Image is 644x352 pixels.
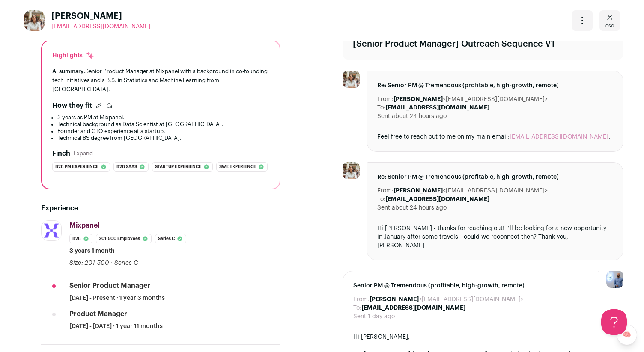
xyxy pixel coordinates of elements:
b: [EMAIL_ADDRESS][DOMAIN_NAME] [385,105,489,111]
div: [Senior Product Manager] Outreach Sequence V1 [353,38,555,50]
dd: about 24 hours ago [392,112,447,121]
b: [PERSON_NAME] [370,296,419,302]
h2: Experience [41,203,280,213]
dt: From: [353,295,370,304]
dd: <[EMAIL_ADDRESS][DOMAIN_NAME]> [394,186,548,195]
button: Open dropdown [572,10,593,31]
b: [EMAIL_ADDRESS][DOMAIN_NAME] [361,305,465,311]
span: [DATE] - [DATE] · 1 year 11 months [69,322,163,331]
div: Product Manager [69,309,127,319]
b: [PERSON_NAME] [394,96,443,102]
img: f5629de43ceff29bb15de630f678fe52bdebc558a5e72a48df459bc25068b91d.png [42,221,61,240]
img: b2373ba2627a48d62f4927f06919a61814ce5f4e23b2fd65077b9633643d0138.jpg [24,10,45,31]
h2: Finch [52,148,70,159]
dt: From: [377,186,394,195]
li: B2B [69,234,92,243]
dt: Sent: [353,312,368,321]
b: [PERSON_NAME] [394,188,443,194]
span: AI summary: [52,68,85,74]
dd: 1 day ago [368,312,395,321]
button: Expand [74,150,93,157]
span: Senior PM @ Tremendous (profitable, high-growth, remote) [353,281,589,290]
span: esc [605,22,614,29]
span: [PERSON_NAME] [51,10,150,22]
span: Mixpanel [69,222,99,229]
span: Series C [114,260,138,266]
div: Senior Product Manager [69,281,150,290]
span: [DATE] - Present · 1 year 3 months [69,294,165,302]
dt: To: [377,195,385,204]
div: Hi [PERSON_NAME] - thanks for reaching out! I’ll be looking for a new opportunity in January afte... [377,224,613,250]
b: [EMAIL_ADDRESS][DOMAIN_NAME] [385,196,489,202]
img: 97332-medium_jpg [606,271,623,288]
dd: <[EMAIL_ADDRESS][DOMAIN_NAME]> [394,95,548,104]
h2: How they fit [52,101,92,111]
li: 3 years as PM at Mixpanel. [57,114,269,121]
img: b2373ba2627a48d62f4927f06919a61814ce5f4e23b2fd65077b9633643d0138.jpg [343,162,360,179]
div: Feel free to reach out to me on my main email: . [377,133,613,141]
div: Senior Product Manager at Mixpanel with a background in co-founding tech initiatives and a B.S. i... [52,67,269,94]
dt: To: [377,104,385,112]
span: 3 years 1 month [69,247,115,255]
span: Re: Senior PM @ Tremendous (profitable, high-growth, remote) [377,81,613,90]
a: 🧠 [617,325,637,345]
div: Hi [PERSON_NAME], [353,333,589,341]
span: · [111,259,113,267]
li: Technical BS degree from [GEOGRAPHIC_DATA]. [57,135,269,142]
dd: about 24 hours ago [392,204,447,212]
a: Close [599,10,620,31]
a: [EMAIL_ADDRESS][DOMAIN_NAME] [51,22,150,31]
span: B2b saas [116,163,137,171]
span: Re: Senior PM @ Tremendous (profitable, high-growth, remote) [377,173,613,181]
span: Startup experience [155,163,201,171]
li: Technical background as Data Scientist at [GEOGRAPHIC_DATA]. [57,121,269,128]
span: B2b pm experience [55,163,98,171]
dd: <[EMAIL_ADDRESS][DOMAIN_NAME]> [370,295,524,304]
dt: Sent: [377,204,392,212]
span: Size: 201-500 [69,260,109,266]
li: Founder and CTO experience at a startup. [57,128,269,135]
iframe: Help Scout Beacon - Open [601,309,627,335]
div: Highlights [52,51,95,60]
span: Swe experience [219,163,256,171]
img: b2373ba2627a48d62f4927f06919a61814ce5f4e23b2fd65077b9633643d0138.jpg [343,71,360,88]
li: Series C [155,234,186,243]
li: 201-500 employees [96,234,152,243]
a: [EMAIL_ADDRESS][DOMAIN_NAME] [510,134,608,140]
dt: Sent: [377,112,392,121]
span: [EMAIL_ADDRESS][DOMAIN_NAME] [51,24,150,30]
dt: To: [353,304,361,312]
dt: From: [377,95,394,104]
